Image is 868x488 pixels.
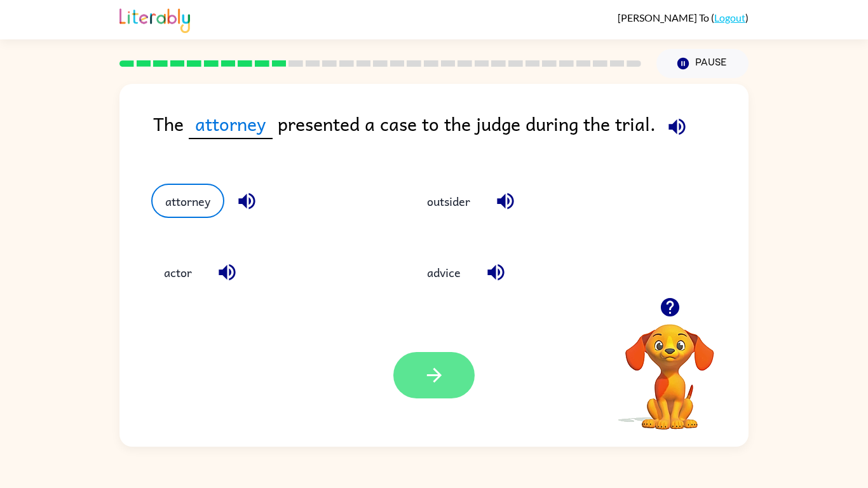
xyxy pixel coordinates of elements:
button: actor [151,255,205,290]
button: advice [414,255,473,290]
button: outsider [414,184,483,218]
span: attorney [189,109,273,139]
video: Your browser must support playing .mp4 files to use Literably. Please try using another browser. [606,304,733,431]
div: The presented a case to the judge during the trial. [153,109,749,158]
div: ( ) [618,11,749,24]
img: Literably [119,5,190,33]
button: attorney [151,184,224,218]
button: Pause [656,49,749,78]
a: Logout [714,11,745,24]
span: [PERSON_NAME] To [618,11,711,24]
